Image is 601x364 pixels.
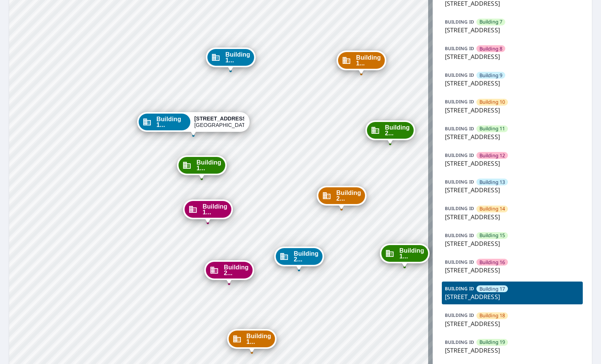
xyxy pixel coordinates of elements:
span: Building 2... [336,190,361,201]
p: BUILDING ID [445,285,474,292]
span: Building 1... [157,116,187,128]
div: Dropped pin, building Building 13, Commercial property, 9605 Park Drive Omaha, NE 68127 [206,47,255,71]
p: BUILDING ID [445,125,474,132]
span: Building 1... [202,204,227,215]
p: [STREET_ADDRESS] [445,159,580,168]
p: [STREET_ADDRESS] [445,266,580,275]
p: BUILDING ID [445,98,474,105]
span: Building 19 [479,339,505,346]
div: Dropped pin, building Building 22, Commercial property, 9605 Park Drive Omaha, NE 68127 [317,186,366,209]
p: BUILDING ID [445,45,474,52]
div: Dropped pin, building Building 19, Commercial property, 9605 Park Drive Omaha, NE 68127 [380,244,429,267]
span: Building 2... [385,125,410,136]
span: Building 2... [224,264,248,276]
span: Building 9 [479,72,503,79]
div: Dropped pin, building Building 14, Commercial property, 9605 Park Drive Omaha, NE 68127 [337,51,386,74]
div: Dropped pin, building Building 21, Commercial property, 9605 Park Drive Omaha, NE 68127 [274,247,324,270]
p: BUILDING ID [445,72,474,78]
p: [STREET_ADDRESS] [445,25,580,35]
p: BUILDING ID [445,19,474,25]
p: BUILDING ID [445,152,474,158]
p: BUILDING ID [445,312,474,318]
span: Building 1... [196,160,221,171]
span: Building 18 [479,312,505,319]
strong: [STREET_ADDRESS] [194,116,248,122]
div: Dropped pin, building Building 17, Commercial property, 9605 Park Drive Omaha, NE 68127 [137,112,250,136]
span: Building 13 [479,179,505,186]
span: Building 10 [479,98,505,106]
p: [STREET_ADDRESS] [445,106,580,115]
span: Building 11 [479,125,505,132]
div: Dropped pin, building Building 15, Commercial property, 9605 Park Drive Omaha, NE 68127 [177,155,226,179]
p: [STREET_ADDRESS] [445,79,580,88]
div: Dropped pin, building Building 23, Commercial property, 9605 Park Drive Omaha, NE 68127 [365,120,415,144]
div: [GEOGRAPHIC_DATA] [194,116,244,128]
span: Building 17 [479,285,505,293]
span: Building 12 [479,152,505,159]
p: [STREET_ADDRESS] [445,212,580,222]
p: [STREET_ADDRESS] [445,52,580,61]
p: [STREET_ADDRESS] [445,185,580,195]
p: BUILDING ID [445,179,474,185]
span: Building 15 [479,232,505,239]
div: Dropped pin, building Building 18, Commercial property, 9605 Park Drive Omaha, NE 68127 [227,329,276,353]
span: Building 16 [479,259,505,266]
span: Building 1... [225,52,250,63]
p: [STREET_ADDRESS] [445,132,580,141]
span: Building 14 [479,205,505,212]
span: Building 1... [246,333,271,345]
p: [STREET_ADDRESS] [445,346,580,355]
span: Building 7 [479,18,503,25]
span: Building 1... [399,248,424,259]
span: Building 1... [356,55,381,66]
div: Dropped pin, building Building 16, Commercial property, 9605 Park Drive Omaha, NE 68127 [183,199,232,223]
p: BUILDING ID [445,205,474,212]
div: Dropped pin, building Building 20, Commercial property, 9605 Park Drive Omaha, NE 68127 [204,260,254,284]
p: BUILDING ID [445,259,474,265]
p: [STREET_ADDRESS] [445,292,580,301]
p: BUILDING ID [445,232,474,239]
p: [STREET_ADDRESS] [445,319,580,328]
p: BUILDING ID [445,339,474,345]
span: Building 8 [479,45,503,52]
p: [STREET_ADDRESS] [445,239,580,248]
span: Building 2... [294,251,318,262]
